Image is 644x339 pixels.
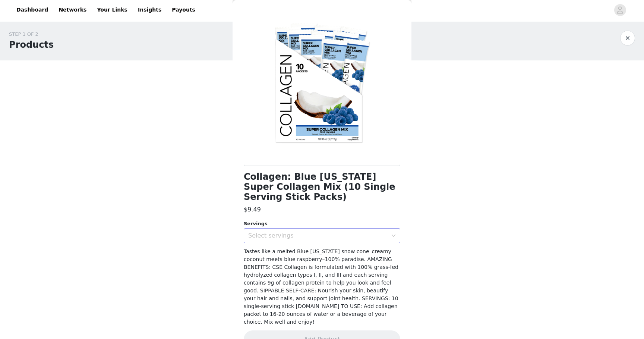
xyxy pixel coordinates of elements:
a: Your Links [92,1,132,18]
h3: $9.49 [244,205,261,214]
div: Select servings [248,232,388,239]
div: Servings [244,220,400,227]
a: Payouts [167,1,200,18]
h1: Collagen: Blue [US_STATE] Super Collagen Mix (10 Single Serving Stick Packs) [244,172,400,202]
a: Dashboard [12,1,53,18]
a: Networks [54,1,91,18]
div: STEP 1 OF 2 [9,31,54,38]
div: avatar [616,4,624,16]
a: Insights [133,1,166,18]
h1: Products [9,38,54,51]
i: icon: down [391,233,396,239]
span: Tastes like a melted Blue [US_STATE] snow cone–creamy coconut meets blue raspberry–100% paradise.... [244,248,398,325]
